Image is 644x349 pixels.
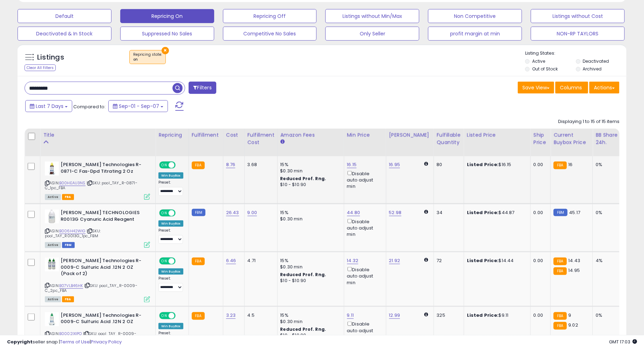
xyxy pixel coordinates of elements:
[60,338,90,345] a: Terms of Use
[554,267,567,275] small: FBA
[18,9,111,23] button: Default
[45,242,61,248] span: All listings currently available for purchase on Amazon
[389,209,402,216] a: 52.98
[45,194,61,200] span: All listings currently available for purchase on Amazon
[73,103,106,110] span: Compared to:
[248,162,272,168] div: 3.68
[248,209,257,216] a: 9.00
[569,322,578,328] span: 9.02
[280,272,326,278] b: Reduced Prof. Rng.
[389,161,400,168] a: 16.95
[280,312,339,319] div: 15%
[280,139,285,145] small: Amazon Fees.
[437,258,459,264] div: 72
[347,320,381,340] div: Disable auto adjust min
[467,258,525,264] div: $14.44
[596,162,619,168] div: 0%
[467,131,528,139] div: Listed Price
[18,27,111,41] button: Deactivated & In Stock
[280,264,339,270] div: $0.30 min
[158,276,183,292] div: Preset:
[347,218,381,238] div: Disable auto adjust min
[532,66,558,72] label: Out of Stock
[61,210,146,224] b: [PERSON_NAME] TECHNOLOGIES R0013G Cyanuric Acid Reagent
[583,66,602,72] label: Archived
[226,312,236,319] a: 3.23
[25,100,72,112] button: Last 7 Days
[534,210,545,216] div: 0.00
[223,27,317,41] button: Competitive No Sales
[531,27,625,41] button: NON-RP TAYLORS
[45,258,59,272] img: 41mQfG5iYBL._SL40_.jpg
[160,210,169,216] span: ON
[555,82,588,94] button: Columns
[62,242,75,248] span: FBM
[325,27,419,41] button: Only Seller
[280,162,339,168] div: 15%
[45,258,150,302] div: ASIN:
[389,257,400,264] a: 21.92
[437,131,461,146] div: Fulfillable Quantity
[37,53,64,62] h5: Listings
[347,266,381,286] div: Disable auto adjust min
[428,9,522,23] button: Non Competitive
[280,210,339,216] div: 15%
[192,131,220,139] div: Fulfillment
[531,9,625,23] button: Listings without Cost
[569,267,580,274] span: 14.95
[525,50,626,57] p: Listing States:
[389,312,400,319] a: 12.99
[162,47,169,54] button: ×
[133,57,162,62] div: on
[160,313,169,319] span: ON
[91,338,122,345] a: Privacy Policy
[534,162,545,168] div: 0.00
[248,258,272,264] div: 4.71
[25,64,56,71] div: Clear All Filters
[347,209,360,216] a: 44.80
[45,210,59,224] img: 31-UohqwTRL._SL40_.jpg
[226,131,242,139] div: Cost
[120,9,214,23] button: Repricing On
[192,258,205,265] small: FBA
[347,312,354,319] a: 9.11
[596,131,621,146] div: BB Share 24h.
[248,312,272,319] div: 4.5
[347,131,383,139] div: Min Price
[175,210,186,216] span: OFF
[192,162,205,169] small: FBA
[226,161,236,168] a: 8.76
[226,257,236,264] a: 6.46
[583,58,609,64] label: Deactivated
[596,312,619,319] div: 0%
[158,172,183,179] div: Win BuyBox
[558,118,619,125] div: Displaying 1 to 15 of 15 items
[467,312,499,319] b: Listed Price:
[569,161,573,168] span: 16
[175,258,186,264] span: OFF
[325,9,419,23] button: Listings without Min/Max
[158,323,183,329] div: Win BuyBox
[534,258,545,264] div: 0.00
[59,228,86,234] a: B006H42WIG
[596,210,619,216] div: 0%
[45,228,101,239] span: | SKU: pool_TAY_R0013G_1pc_FBM
[554,258,567,265] small: FBA
[554,131,590,146] div: Current Buybox Price
[61,312,146,327] b: [PERSON_NAME] Technologies R-0009-C Sulfuric Acid .12N 2 OZ
[389,131,431,139] div: [PERSON_NAME]
[7,338,33,345] strong: Copyright
[280,168,339,174] div: $0.30 min
[560,84,582,91] span: Columns
[45,312,59,326] img: 41JAj4esGAL._SL40_.jpg
[59,180,86,186] a: B00HEAU3NS
[226,209,239,216] a: 26.43
[347,161,357,168] a: 16.15
[554,322,567,330] small: FBA
[518,82,554,94] button: Save View
[62,296,74,302] span: FBA
[133,52,162,62] span: Repricing state :
[467,210,525,216] div: $44.87
[7,339,122,345] div: seller snap | |
[609,338,637,345] span: 2025-09-15 17:03 GMT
